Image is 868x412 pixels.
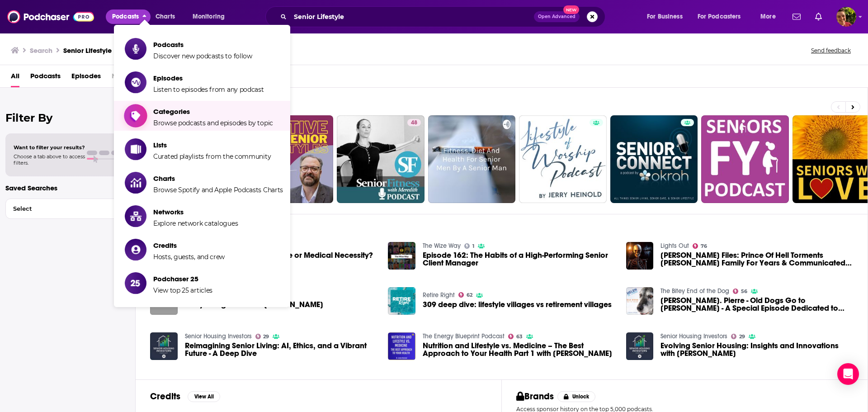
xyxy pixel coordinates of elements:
span: 62 [467,293,472,297]
h3: Senior Lifestyle [63,46,112,55]
span: For Business [647,10,683,23]
span: Charts [153,174,283,183]
span: [PERSON_NAME] Files: Prince Of Hell Torments [PERSON_NAME] Family For Years & Communicated Throug... [660,251,853,267]
h2: Brands [516,391,554,402]
img: Podchaser - Follow, Share and Rate Podcasts [7,8,94,25]
span: New [563,5,580,14]
span: 76 [701,244,707,248]
span: Podcasts [153,40,252,49]
input: Search podcasts, credits, & more... [290,9,534,24]
a: Retire Right [423,291,455,299]
a: All [11,69,19,87]
a: The Bitey End of the Dog [660,287,729,295]
img: Nutrition and Lifestyle vs. Medicine – The Best Approach to Your Health Part 1 with Dr. James Che... [388,332,415,360]
span: Explore network catalogues [153,219,238,227]
a: Senior Housing Investors [185,332,252,340]
button: Unlock [557,391,596,402]
a: Podcasts [30,69,61,87]
button: open menu [692,9,754,24]
span: Categories [153,107,273,116]
button: open menu [186,9,236,24]
span: 29 [263,335,269,339]
span: More [760,10,776,23]
span: Open Advanced [538,14,576,19]
button: close menu [106,9,151,24]
span: Browse Spotify and Apple Podcasts Charts [153,186,283,194]
span: Networks [153,208,238,216]
a: 309 deep dive: lifestyle villages vs retirement villages [423,301,612,308]
button: Send feedback [808,47,854,54]
span: Episodes [153,74,264,82]
span: Listen to episodes from any podcast [153,85,264,94]
button: View All [188,391,220,402]
a: 76 [693,243,707,249]
span: Hosts, guests, and crew [153,253,225,261]
div: Open Intercom Messenger [837,363,859,385]
a: Charts [150,9,180,24]
span: Charts [156,10,175,23]
img: Helen St. Pierre - Old Dogs Go to Helen - A Special Episode Dedicated to Our Older Friends [626,287,654,315]
a: 56 [733,289,747,294]
span: Browse podcasts and episodes by topic [153,119,273,127]
span: Want to filter your results? [14,144,85,151]
span: Logged in as Marz [836,7,856,27]
p: Saved Searches [5,184,130,192]
span: Choose a tab above to access filters. [14,153,85,166]
span: 48 [411,118,417,128]
a: 48 [407,119,421,126]
span: 29 [739,335,745,339]
a: Nutrition and Lifestyle vs. Medicine – The Best Approach to Your Health Part 1 with Dr. James Che... [423,342,615,357]
a: 29 [255,334,269,339]
button: open menu [641,9,694,24]
span: Nutrition and Lifestyle vs. Medicine – The Best Approach to Your Health Part 1 with [PERSON_NAME] [423,342,615,357]
a: Senior Housing Investors [660,332,727,340]
h2: Filter By [5,111,130,124]
button: Show profile menu [836,7,856,27]
a: The Energy Blueprint Podcast [423,332,505,340]
a: 1 [464,243,474,249]
span: 56 [741,289,747,294]
img: 309 deep dive: lifestyle villages vs retirement villages [388,287,415,315]
span: Networks [112,69,142,87]
a: The Wize Way [423,242,461,250]
a: Show notifications dropdown [789,9,804,24]
span: Discover new podcasts to follow [153,52,252,60]
span: Podchaser 25 [153,275,212,283]
span: Podcasts [112,10,139,23]
img: Episode 162: The Habits of a High-Performing Senior Client Manager [388,242,415,270]
a: 62 [458,292,472,298]
span: For Podcasters [698,10,741,23]
img: Warren Files: Prince Of Hell Torments Moffitt Family For Years & Communicated Through Their Mirror [626,242,654,270]
a: Warren Files: Prince Of Hell Torments Moffitt Family For Years & Communicated Through Their Mirror [660,251,853,267]
img: User Profile [836,7,856,27]
a: CreditsView All [150,391,220,402]
a: 63 [508,334,523,339]
button: Open AdvancedNew [534,11,580,22]
a: Reimagining Senior Living: AI, Ethics, and a Vibrant Future - A Deep Dive [185,342,377,357]
a: Lights Out [660,242,689,250]
img: Evolving Senior Housing: Insights and Innovations with Matt Derrick [626,332,654,360]
span: Lists [153,141,271,149]
a: 29 [731,334,745,339]
span: View top 25 articles [153,286,212,294]
a: Episodes [71,69,101,87]
a: Helen St. Pierre - Old Dogs Go to Helen - A Special Episode Dedicated to Our Older Friends [660,297,853,312]
span: 1 [472,244,474,248]
img: Reimagining Senior Living: AI, Ethics, and a Vibrant Future - A Deep Dive [150,332,178,360]
a: Show notifications dropdown [811,9,826,24]
a: Episode 162: The Habits of a High-Performing Senior Client Manager [423,251,615,267]
span: Evolving Senior Housing: Insights and Innovations with [PERSON_NAME] [660,342,853,357]
span: Select [6,206,110,212]
a: Evolving Senior Housing: Insights and Innovations with Matt Derrick [660,342,853,357]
